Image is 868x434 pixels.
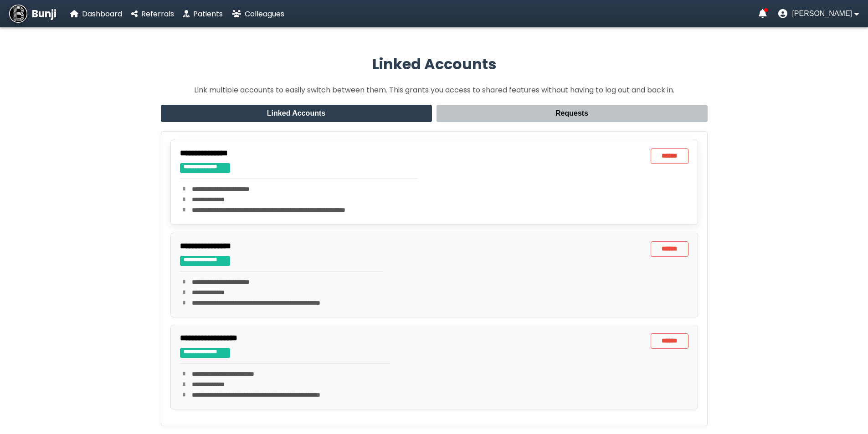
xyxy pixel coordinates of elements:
[70,8,122,20] a: Dashboard
[759,9,767,18] a: Notifications
[245,9,284,19] span: Colleagues
[778,9,859,18] button: User menu
[141,9,174,19] span: Referrals
[131,8,174,20] a: Referrals
[183,8,223,20] a: Patients
[161,53,708,75] h2: Linked Accounts
[82,9,122,19] span: Dashboard
[792,10,852,18] span: [PERSON_NAME]
[9,5,56,23] a: Bunji
[9,5,27,23] img: Bunji Dental Referral Management
[193,9,223,19] span: Patients
[232,8,284,20] a: Colleagues
[161,84,708,96] p: Link multiple accounts to easily switch between them. This grants you access to shared features w...
[161,105,432,122] button: Linked Accounts
[32,6,56,21] span: Bunji
[437,105,708,122] button: Requests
